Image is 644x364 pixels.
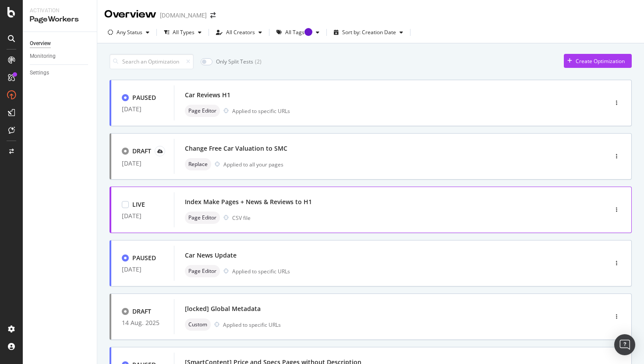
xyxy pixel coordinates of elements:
[185,158,211,170] div: neutral label
[30,52,56,61] div: Monitoring
[188,108,216,113] span: Page Editor
[185,105,220,117] div: neutral label
[122,106,163,113] div: [DATE]
[185,318,211,331] div: neutral label
[576,57,625,65] div: Create Optimization
[223,321,281,329] div: Applied to specific URLs
[185,198,312,206] div: Index Make Pages + News & Reviews to H1
[110,54,194,69] input: Search an Optimization
[132,147,151,155] div: DRAFT
[132,200,145,209] div: LIVE
[185,91,230,99] div: Car Reviews H1
[160,25,205,39] button: All Types
[173,30,195,35] div: All Types
[185,251,237,260] div: Car News Update
[30,68,49,78] div: Settings
[232,268,290,275] div: Applied to specific URLs
[160,11,207,20] div: [DOMAIN_NAME]
[223,161,283,168] div: Applied to all your pages
[132,307,151,316] div: DRAFT
[122,160,163,167] div: [DATE]
[185,265,220,277] div: neutral label
[255,58,262,65] div: ( 2 )
[188,269,216,274] span: Page Editor
[210,12,216,18] div: arrow-right-arrow-left
[30,14,90,25] div: PageWorkers
[188,322,207,327] span: Custom
[273,25,323,39] button: All TagsTooltip anchor
[285,30,312,35] div: All Tags
[132,93,156,102] div: PAUSED
[30,39,91,48] a: Overview
[212,25,265,39] button: All Creators
[30,68,91,78] a: Settings
[226,30,255,35] div: All Creators
[122,212,163,219] div: [DATE]
[232,107,290,115] div: Applied to specific URLs
[304,28,312,36] div: Tooltip anchor
[30,52,91,61] a: Monitoring
[104,7,156,22] div: Overview
[330,25,407,39] button: Sort by: Creation Date
[132,254,156,262] div: PAUSED
[30,39,51,48] div: Overview
[122,266,163,273] div: [DATE]
[104,25,153,39] button: Any Status
[117,30,142,35] div: Any Status
[122,319,163,326] div: 14 Aug. 2025
[564,54,632,68] button: Create Optimization
[614,334,635,355] div: Open Intercom Messenger
[188,162,208,167] span: Replace
[185,144,287,153] div: Change Free Car Valuation to SMC
[342,30,396,35] div: Sort by: Creation Date
[216,58,253,65] div: Only Split Tests
[185,304,261,313] div: [locked] Global Metadata
[188,215,216,220] span: Page Editor
[30,7,90,14] div: Activation
[185,212,220,224] div: neutral label
[232,214,251,222] div: CSV file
